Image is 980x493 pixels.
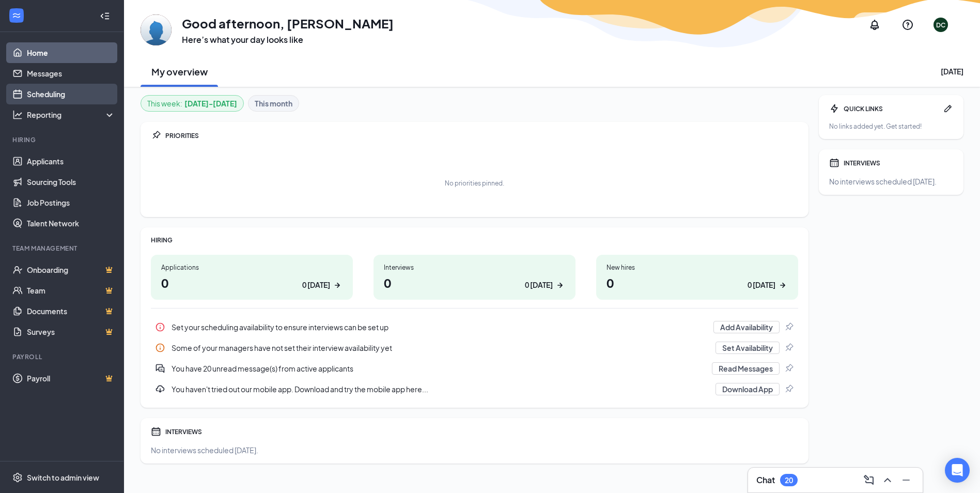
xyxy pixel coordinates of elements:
svg: Info [155,343,165,353]
svg: Download [155,384,165,394]
a: Applications00 [DATE]ArrowRight [151,255,353,300]
svg: ComposeMessage [863,474,875,486]
svg: Pen [943,103,953,114]
div: Interviews [384,263,565,272]
svg: Pin [784,363,794,374]
div: This week : [147,98,237,109]
div: No links added yet. Get started! [829,122,953,131]
button: Set Availability [715,342,780,354]
h1: 0 [606,274,788,291]
a: DownloadYou haven't tried out our mobile app. Download and try the mobile app here...Download AppPin [151,379,798,399]
div: DC [936,21,945,29]
svg: Bolt [829,103,839,114]
svg: Settings [12,472,23,483]
div: Open Intercom Messenger [945,458,970,483]
div: INTERVIEWS [165,427,798,436]
svg: DoubleChatActive [155,363,165,374]
a: Job Postings [27,192,115,213]
h1: 0 [161,274,343,291]
div: HIRING [151,236,798,244]
div: PRIORITIES [165,131,798,140]
svg: ArrowRight [332,280,343,290]
svg: Pin [151,130,161,141]
a: Interviews00 [DATE]ArrowRight [374,255,575,300]
button: Add Availability [713,321,780,333]
h3: Here’s what your day looks like [182,34,394,45]
div: 0 [DATE] [302,280,330,290]
a: DoubleChatActiveYou have 20 unread message(s) from active applicantsRead MessagesPin [151,358,798,379]
div: Some of your managers have not set their interview availability yet [172,343,709,353]
div: You have 20 unread message(s) from active applicants [172,363,706,374]
a: Scheduling [27,84,115,104]
div: Reporting [27,110,116,120]
a: InfoSome of your managers have not set their interview availability yetSet AvailabilityPin [151,337,798,358]
h2: My overview [151,65,208,78]
a: PayrollCrown [27,368,115,389]
div: Set your scheduling availability to ensure interviews can be set up [151,317,798,337]
a: InfoSet your scheduling availability to ensure interviews can be set upAdd AvailabilityPin [151,317,798,337]
svg: Info [155,322,165,332]
div: New hires [606,263,788,272]
a: Applicants [27,151,115,172]
a: SurveysCrown [27,321,115,342]
div: 0 [DATE] [525,280,553,290]
a: New hires00 [DATE]ArrowRight [596,255,798,300]
svg: Calendar [829,158,839,168]
a: Home [27,42,115,63]
button: ChevronUp [879,472,896,488]
svg: Pin [784,343,794,353]
div: Team Management [12,244,113,253]
svg: ChevronUp [881,474,894,486]
div: No priorities pinned. [445,179,504,188]
b: [DATE] - [DATE] [184,98,237,109]
a: Talent Network [27,213,115,234]
svg: ArrowRight [777,280,788,290]
svg: Minimize [900,474,912,486]
div: No interviews scheduled [DATE]. [829,176,953,187]
div: INTERVIEWS [844,159,953,167]
svg: Calendar [151,426,161,437]
div: You haven't tried out our mobile app. Download and try the mobile app here... [151,379,798,399]
a: OnboardingCrown [27,259,115,280]
svg: WorkstreamLogo [11,10,22,21]
svg: Collapse [100,11,110,21]
a: DocumentsCrown [27,301,115,321]
svg: Pin [784,384,794,394]
svg: Pin [784,322,794,332]
button: Download App [715,383,780,395]
div: You have 20 unread message(s) from active applicants [151,358,798,379]
h3: Chat [756,474,775,486]
a: Messages [27,63,115,84]
div: Hiring [12,135,113,144]
div: 20 [785,476,793,485]
div: 0 [DATE] [748,280,775,290]
a: Sourcing Tools [27,172,115,192]
div: Applications [161,263,343,272]
div: Set your scheduling availability to ensure interviews can be set up [172,322,707,332]
b: This month [255,98,292,109]
a: TeamCrown [27,280,115,301]
svg: QuestionInfo [901,19,914,31]
svg: ArrowRight [555,280,565,290]
button: Minimize [898,472,914,488]
button: ComposeMessage [861,472,877,488]
h1: 0 [384,274,565,291]
div: No interviews scheduled [DATE]. [151,445,798,455]
svg: Notifications [868,19,881,31]
div: Some of your managers have not set their interview availability yet [151,337,798,358]
svg: Analysis [12,110,23,120]
div: You haven't tried out our mobile app. Download and try the mobile app here... [172,384,709,394]
div: Payroll [12,352,113,361]
h1: Good afternoon, [PERSON_NAME] [182,14,394,32]
div: QUICK LINKS [844,104,939,113]
div: [DATE] [941,66,963,76]
div: Switch to admin view [27,472,99,483]
img: Dustin Call [141,14,172,45]
button: Read Messages [712,362,780,375]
